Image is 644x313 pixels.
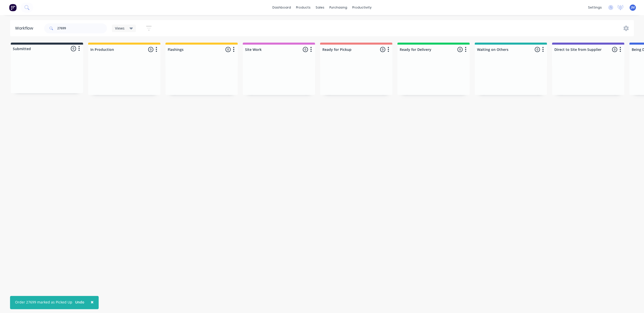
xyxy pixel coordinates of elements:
[350,4,374,11] div: productivity
[327,4,350,11] div: purchasing
[86,296,99,308] button: Close
[586,4,604,11] div: settings
[15,299,72,305] div: Order 27699 marked as Picked Up
[91,298,94,305] span: ×
[313,4,327,11] div: sales
[115,26,125,31] span: Views
[270,4,294,11] a: dashboard
[294,4,313,11] div: products
[631,5,635,10] span: JM
[57,23,107,33] input: Search for orders...
[9,4,17,11] img: Factory
[15,25,36,31] div: Workflow
[72,298,87,306] button: Undo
